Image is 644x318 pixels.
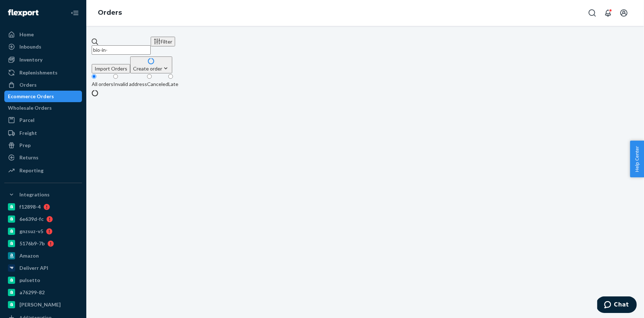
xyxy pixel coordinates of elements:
button: Open account menu [617,6,631,20]
div: Canceled [147,81,168,88]
div: gnzsuz-v5 [19,228,43,235]
div: Deliverr API [19,264,48,272]
a: Freight [4,127,82,139]
a: Amazon [4,250,82,262]
button: Help Center [630,141,644,177]
div: a76299-82 [19,289,45,296]
input: Late [168,74,173,79]
ol: breadcrumbs [92,3,128,23]
button: Integrations [4,189,82,200]
div: Replenishments [19,69,58,76]
div: Wholesale Orders [8,104,52,112]
a: Orders [4,79,82,91]
a: Wholesale Orders [4,102,82,114]
a: 6e639d-fc [4,213,82,225]
div: Home [19,31,34,38]
div: Inbounds [19,43,41,50]
a: Deliverr API [4,262,82,274]
input: Canceled [147,74,152,79]
input: All orders [92,74,96,79]
a: Reporting [4,165,82,176]
a: Orders [98,9,122,17]
div: Returns [19,154,38,161]
a: a76299-82 [4,287,82,298]
div: Integrations [19,191,50,198]
a: Inventory [4,54,82,65]
a: 5176b9-7b [4,238,82,249]
button: Open Search Box [585,6,599,20]
a: Parcel [4,114,82,126]
a: Inbounds [4,41,82,53]
a: [PERSON_NAME] [4,299,82,310]
a: Home [4,29,82,40]
div: [PERSON_NAME] [19,301,61,308]
div: 5176b9-7b [19,240,45,247]
div: Parcel [19,117,35,124]
img: Flexport logo [8,9,38,17]
a: Ecommerce Orders [4,91,82,102]
a: Returns [4,152,82,163]
button: Create order [130,56,172,73]
div: Create order [133,65,169,72]
input: Invalid address [113,74,118,79]
div: Ecommerce Orders [8,93,54,100]
div: pulsetto [19,277,40,284]
div: Orders [19,81,37,88]
div: Filter [154,38,172,45]
button: Close Navigation [68,6,82,20]
a: Prep [4,140,82,151]
button: Filter [151,37,175,46]
div: Amazon [19,252,39,259]
div: Prep [19,142,31,149]
input: Search orders [92,45,151,55]
a: gnzsuz-v5 [4,226,82,237]
a: pulsetto [4,274,82,286]
div: Invalid address [113,81,147,88]
button: Import Orders [92,64,130,73]
div: f12898-4 [19,203,41,210]
div: 6e639d-fc [19,215,44,223]
div: Reporting [19,167,44,174]
div: Inventory [19,56,42,63]
div: Freight [19,130,37,137]
div: All orders [92,81,113,88]
iframe: Opens a widget where you can chat to one of our agents [597,296,637,314]
div: Late [168,81,178,88]
a: Replenishments [4,67,82,78]
button: Open notifications [601,6,615,20]
a: f12898-4 [4,201,82,213]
